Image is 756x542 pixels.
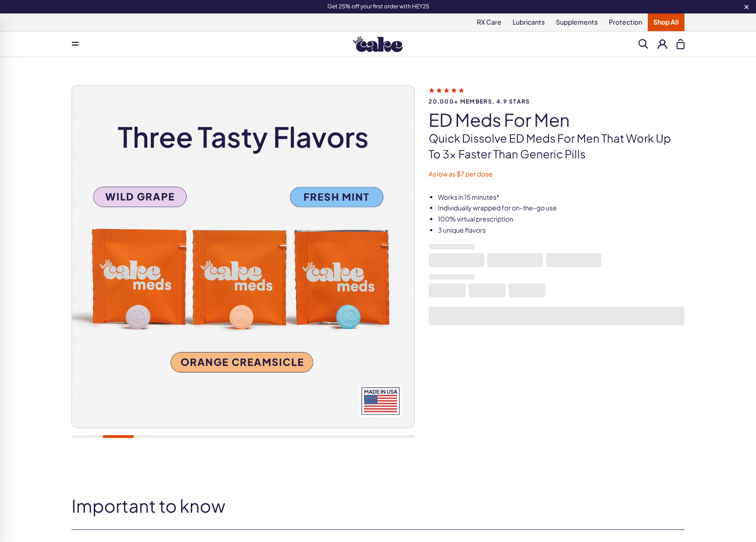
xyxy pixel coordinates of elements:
[550,13,603,31] a: Supplements
[72,496,684,516] h2: Important to know
[438,193,684,202] li: Works in 15 minutes*
[353,36,403,52] img: Hello Cake
[438,226,684,235] li: 3 unique flavors
[507,13,550,31] a: Lubricants
[438,203,684,213] li: Individually wrapped for on-the-go use
[429,131,684,162] p: Quick dissolve ED Meds for men that work up to 3x faster than generic pills
[429,170,684,179] p: As low as $7 per dose
[471,13,507,31] a: RX Care
[72,85,414,428] img: ED Meds for Men
[44,3,712,10] div: Get 25% off your first order with HEY25
[603,13,648,31] a: Protection
[648,13,684,31] a: Shop All
[429,86,684,104] a: 20,000+ members, 4.9 stars
[438,215,684,224] li: 100% virtual prescription
[429,110,684,130] h1: ED Meds for Men
[429,98,684,104] span: 20,000+ members, 4.9 stars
